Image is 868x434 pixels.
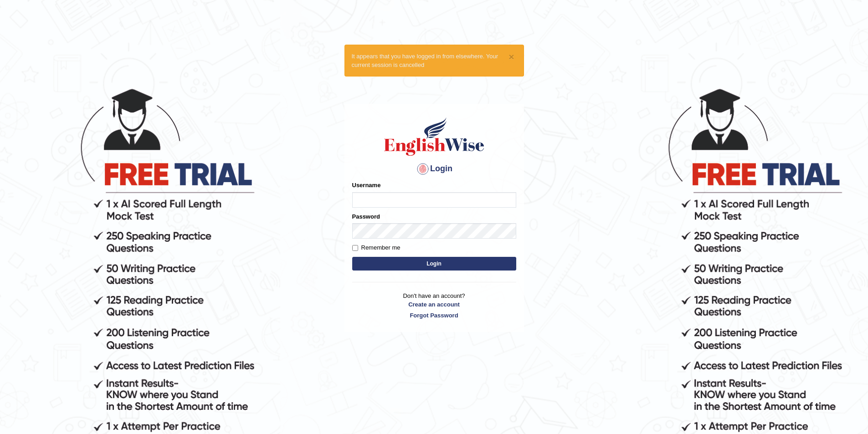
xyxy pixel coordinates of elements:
[352,181,381,189] label: Username
[352,311,516,320] a: Forgot Password
[352,300,516,309] a: Create an account
[352,291,516,320] p: Don't have an account?
[352,243,401,252] label: Remember me
[344,45,524,77] div: It appears that you have logged in from elsewhere. Your current session is cancelled
[352,245,358,251] input: Remember me
[352,212,380,221] label: Password
[352,162,516,176] h4: Login
[382,116,486,157] img: Logo of English Wise sign in for intelligent practice with AI
[352,257,516,271] button: Login
[508,52,514,61] button: ×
